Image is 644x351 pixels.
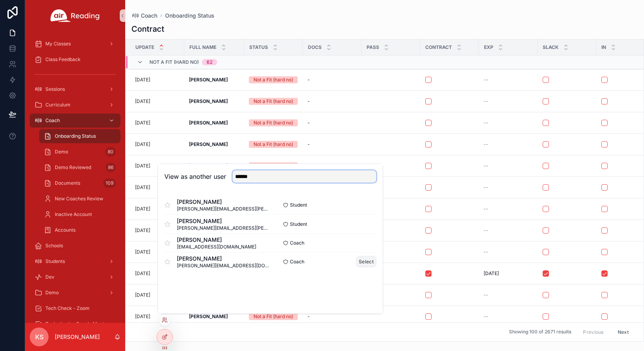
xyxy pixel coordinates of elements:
[30,286,121,300] a: Demo
[30,37,121,51] a: My Classes
[484,270,499,277] span: [DATE]
[290,221,307,227] span: Student
[30,270,121,284] a: Dev
[135,120,180,126] a: [DATE]
[177,255,270,263] span: [PERSON_NAME]
[177,244,256,250] span: [EMAIL_ADDRESS][DOMAIN_NAME]
[135,184,180,191] a: [DATE]
[30,301,121,315] a: Tech Check - Zoom
[484,227,533,234] a: --
[30,254,121,268] a: Students
[189,77,228,83] strong: [PERSON_NAME]
[135,249,150,255] p: [DATE]
[45,86,65,92] span: Sessions
[55,164,91,171] span: Demo Reviewed
[45,243,63,249] span: Schools
[308,77,357,83] a: -
[135,292,180,298] a: [DATE]
[164,172,226,181] h2: View as another user
[484,249,533,255] a: --
[189,163,228,169] strong: [PERSON_NAME]
[612,326,634,338] button: Next
[30,82,121,96] a: Sessions
[177,236,256,244] span: [PERSON_NAME]
[55,211,92,218] span: Inactive Account
[131,23,164,34] h1: Contract
[45,56,81,63] span: Class Feedback
[254,162,293,169] div: Not a Fit (hard no)
[189,163,239,169] a: [PERSON_NAME]
[290,240,304,246] span: Coach
[249,162,298,169] a: Not a Fit (hard no)
[135,163,150,169] p: [DATE]
[484,184,533,191] a: --
[55,227,76,233] span: Accounts
[131,12,157,20] a: Coach
[249,313,298,320] a: Not a Fit (hard no)
[45,290,59,296] span: Demo
[135,313,180,320] a: [DATE]
[308,141,357,148] a: -
[135,141,150,148] p: [DATE]
[308,44,322,50] span: Docs
[177,217,270,225] span: [PERSON_NAME]
[254,119,293,126] div: Not a Fit (hard no)
[308,98,357,104] a: -
[1,38,15,52] iframe: Spotlight
[308,77,310,83] span: -
[189,120,239,126] a: [PERSON_NAME]
[177,225,270,231] span: [PERSON_NAME][EMAIL_ADDRESS][PERSON_NAME][DOMAIN_NAME]
[135,206,180,212] a: [DATE]
[30,317,121,331] a: Tech check - Google Meet
[45,41,71,47] span: My Classes
[189,44,216,50] span: Full name
[308,120,357,126] a: -
[189,98,228,104] strong: [PERSON_NAME]
[290,259,304,265] span: Coach
[249,44,268,50] span: Status
[189,141,239,148] a: [PERSON_NAME]
[135,184,150,191] p: [DATE]
[135,249,180,255] a: [DATE]
[484,292,533,298] a: --
[207,59,212,65] div: 62
[55,149,68,155] span: Demo
[30,239,121,253] a: Schools
[484,313,488,320] span: --
[249,141,298,148] a: Not a Fit (hard no)
[543,44,559,50] span: Slack
[249,76,298,83] a: Not a Fit (hard no)
[55,133,96,139] span: Onboarding Status
[308,120,310,126] span: -
[308,313,357,320] a: -
[30,52,121,67] a: Class Feedback
[50,9,100,22] img: App logo
[45,274,54,280] span: Dev
[484,184,488,191] span: --
[254,76,293,83] div: Not a Fit (hard no)
[30,98,121,112] a: Curriculum
[30,113,121,128] a: Coach
[45,258,65,265] span: Students
[484,206,488,212] span: --
[484,227,488,234] span: --
[135,98,180,104] a: [DATE]
[484,249,488,255] span: --
[254,141,293,148] div: Not a Fit (hard no)
[135,270,150,277] p: [DATE]
[484,163,533,169] a: --
[135,141,180,148] a: [DATE]
[484,313,533,320] a: --
[45,321,104,327] span: Tech check - Google Meet
[290,202,307,208] span: Student
[367,44,379,50] span: Pass
[484,77,488,83] span: --
[308,141,310,148] span: -
[249,119,298,126] a: Not a Fit (hard no)
[165,12,214,20] a: Onboarding Status
[254,98,293,105] div: Not a Fit (hard no)
[39,223,121,237] a: Accounts
[39,207,121,221] a: Inactive Account
[509,329,571,335] span: Showing 100 of 2671 results
[141,12,157,20] span: Coach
